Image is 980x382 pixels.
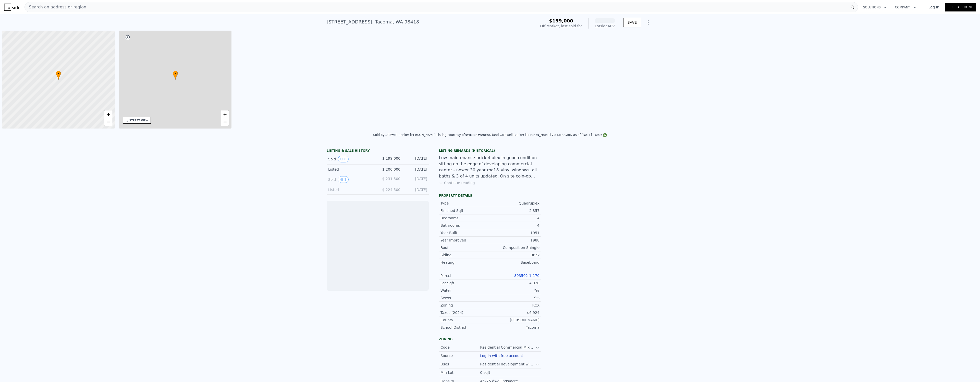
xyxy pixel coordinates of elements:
[480,370,491,375] div: 0 sqft
[338,156,349,162] button: View historical data
[328,156,374,162] div: Sold
[439,337,541,341] div: Zoning
[382,167,400,171] span: $ 200,000
[440,208,490,213] div: Finished Sqft
[328,187,374,192] div: Listed
[440,238,490,243] div: Year Improved
[104,118,112,126] a: Zoom out
[440,201,490,206] div: Type
[440,353,480,358] div: Source
[4,4,20,11] img: Lotside
[490,208,540,213] div: 2,357
[490,295,540,300] div: Yes
[490,325,540,330] div: Tacoma
[922,5,945,10] a: Log In
[603,133,607,137] img: NWMLS Logo
[595,23,615,29] div: Lotside ARV
[490,223,540,228] div: 4
[382,156,400,160] span: $ 199,000
[440,362,480,367] div: Uses
[945,3,976,11] a: Free Account
[440,310,490,315] div: Taxes (2024)
[440,295,490,300] div: Sewer
[891,3,920,12] button: Company
[106,119,110,125] span: −
[490,245,540,250] div: Composition Shingle
[104,110,112,118] a: Zoom in
[223,119,227,125] span: −
[490,281,540,286] div: 4,920
[439,180,475,185] button: Continue reading
[440,303,490,308] div: Zoning
[327,149,429,154] div: LISTING & SALE HISTORY
[405,187,427,192] div: [DATE]
[440,273,490,278] div: Parcel
[440,223,490,228] div: Bathrooms
[490,303,540,308] div: RCX
[328,176,374,183] div: Sold
[440,252,490,258] div: Siding
[405,156,427,162] div: [DATE]
[436,133,607,137] div: Listing courtesy of NWMLS (#590907) and Coldwell Banker [PERSON_NAME] via MLS GRID as of [DATE] 1...
[480,354,523,358] button: Log in with free account
[221,110,229,118] a: Zoom in
[490,252,540,258] div: Brick
[440,288,490,293] div: Water
[440,281,490,286] div: Lot Sqft
[440,230,490,235] div: Year Built
[439,194,541,198] div: Property details
[173,71,178,80] div: •
[440,325,490,330] div: School District
[490,317,540,323] div: [PERSON_NAME]
[440,345,480,350] div: Code
[480,362,535,367] div: Residential development with opportunities for limited mixed-use.
[623,18,641,27] button: SAVE
[373,133,436,137] div: Sold by Coldwell Banker [PERSON_NAME] .
[439,155,541,179] div: Low maintenance brick 4 plex in good condition sitting on the edge of developing commercial cente...
[490,201,540,206] div: Quadruplex
[221,118,229,126] a: Zoom out
[490,230,540,235] div: 1951
[514,274,540,278] a: 893502-1-170
[490,215,540,221] div: 4
[540,23,582,29] div: Off Market, last sold for
[106,111,110,117] span: +
[382,188,400,192] span: $ 224,500
[480,345,535,350] div: Residential Commercial Mixed-Use District
[405,176,427,183] div: [DATE]
[327,18,419,26] div: [STREET_ADDRESS] , Tacoma , WA 98418
[25,4,86,10] span: Search an address or region
[490,288,540,293] div: Yes
[440,215,490,221] div: Bedrooms
[490,260,540,265] div: Baseboard
[173,71,178,76] span: •
[643,17,653,28] button: Show Options
[440,317,490,323] div: County
[440,260,490,265] div: Heating
[405,167,427,172] div: [DATE]
[382,177,400,181] span: $ 231,500
[56,71,61,80] div: •
[490,238,540,243] div: 1988
[338,176,349,183] button: View historical data
[129,119,149,122] div: STREET VIEW
[56,71,61,76] span: •
[859,3,891,12] button: Solutions
[490,310,540,315] div: $6,924
[440,370,480,375] div: Min Lot
[328,167,374,172] div: Listed
[439,149,541,153] div: Listing Remarks (Historical)
[223,111,227,117] span: +
[549,18,573,23] span: $199,000
[440,245,490,250] div: Roof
